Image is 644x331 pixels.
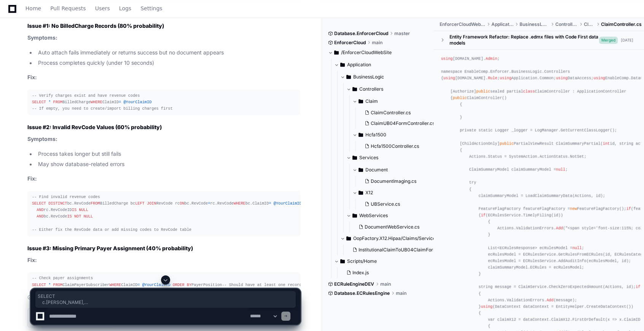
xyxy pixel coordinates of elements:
span: public [500,141,514,146]
span: using [593,76,605,80]
span: /EnforcerCloudWebSite [341,50,392,56]
strong: Fix: [27,257,37,263]
span: X12 [365,190,373,196]
strong: Fix: [27,175,37,182]
span: Admin [486,56,497,61]
span: WHERE [91,100,102,104]
span: IS [72,208,77,212]
span: null [556,167,566,172]
button: /EnforcerCloudWebSite [328,46,428,59]
span: = [269,201,271,206]
span: OopFactory.X12.Hipaa/Claims/Services [353,235,438,241]
span: = [119,100,121,104]
span: Index.js [352,270,369,276]
span: null [572,246,582,250]
button: Document [352,164,440,176]
svg: Directory [352,85,357,94]
button: WebServices [346,209,440,222]
div: BilledCharge ClaimID [32,93,296,112]
button: Hcfa1500 [352,129,440,141]
span: using [443,76,455,80]
span: LEFT [135,201,145,206]
span: Pull Requests [50,6,86,11]
div: bc.RevCode BilledCharge bc RevCode rc bc.RevCode rc.RevCode bc.ClaimID rc.RevCodeID bc.RevCode [32,194,296,233]
span: BusinessLogic [520,21,549,27]
span: InstitutionalClaimToUB04ClaimFormTransformation.cs [359,247,476,253]
span: WHERE [234,201,245,206]
button: ClaimUB04FormController.cs [362,118,435,129]
span: ON [180,201,184,206]
span: BusinessLogic [353,74,384,80]
span: -- Either fix the RevCode data or add missing codes to RevCode table [32,227,191,232]
span: class [523,89,535,94]
button: Controllers [346,83,440,95]
span: using [500,76,512,80]
span: ClaimUB04FormController.cs [371,120,435,126]
button: X12 [352,187,440,199]
span: AND [37,208,43,212]
span: -- If empty, you need to create/import billing charges first [32,106,173,111]
span: Claim [583,21,595,27]
button: ClaimController.cs [362,107,435,118]
button: InstitutionalClaimToUB04ClaimFormTransformation.cs [349,245,442,255]
span: FROM [91,201,100,206]
svg: Directory [359,165,363,174]
span: Database.EnforcerCloud [334,30,388,37]
span: master [394,30,410,37]
svg: Directory [340,257,345,266]
svg: Directory [352,211,357,220]
button: Index.js [343,267,429,278]
span: using [441,56,453,61]
span: -- Find invalid revenue codes [32,195,100,199]
span: Rule [488,76,497,80]
span: IS [67,214,72,219]
svg: Directory [334,48,339,57]
button: Hcfa1500Controller.cs [362,141,435,152]
span: if [626,206,631,211]
svg: Directory [359,188,363,197]
span: public [453,96,467,100]
li: May show database-related errors [36,160,300,169]
strong: Fix: [27,74,37,80]
li: Auto attach fails immediately or returns success but no document appears [36,48,300,57]
span: DocumentImaging.cs [371,178,416,184]
span: SELECT [32,201,46,206]
svg: Directory [359,97,363,106]
span: Add [556,226,563,230]
svg: Directory [359,130,363,139]
span: SELECT [32,100,46,104]
strong: Symptoms: [27,34,57,41]
span: using [556,76,568,80]
button: Claim [352,95,440,107]
span: DocumentWebService.cs [365,224,419,230]
span: EnforcerCloud [334,40,366,46]
strong: Issue #3: Missing Primary Payer Assignment (40% probability) [27,245,193,251]
span: new [570,206,577,211]
span: NULL [79,208,88,212]
span: if [481,213,485,217]
li: Process takes longer but still fails [36,150,300,158]
span: ClaimController.cs [371,110,411,116]
div: Entity Framework Refactor: Replace .edmx files with Code First data models [450,34,599,46]
button: DocumentImaging.cs [362,176,435,187]
span: Hcfa1500 [365,132,386,138]
span: SELECT c.[PERSON_NAME], COUNT(bc.BilledChargeID) as ChargeCount, SUM(bc.BilledAmount) as TotalBil... [38,293,293,305]
span: Application [491,21,513,27]
span: Home [26,6,41,11]
span: Merged [599,37,618,44]
button: Application [334,59,434,71]
span: = [208,201,210,206]
span: WebServices [359,213,388,219]
strong: Issue #1: No BilledCharge Records (80% probability) [27,22,164,29]
button: DocumentWebService.cs [355,222,435,232]
span: Controllers [555,21,577,27]
span: Controllers [359,86,383,92]
li: Process completes quickly (under 10 seconds) [36,59,300,67]
svg: Directory [352,153,357,162]
span: EnforcerCloudWebSite [440,21,485,27]
button: UBService.cs [362,199,435,209]
span: DISTINCT [48,201,67,206]
span: FROM [53,100,62,104]
span: public [476,89,490,94]
span: Logs [119,6,131,11]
